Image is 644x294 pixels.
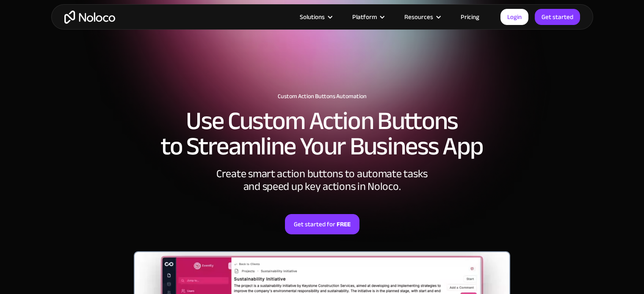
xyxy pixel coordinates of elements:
[300,11,325,22] div: Solutions
[352,11,377,22] div: Platform
[394,11,450,22] div: Resources
[342,11,394,22] div: Platform
[535,9,580,25] a: Get started
[450,11,490,22] a: Pricing
[60,93,585,100] h1: Custom Action Buttons Automation
[195,168,449,193] div: Create smart action buttons to automate tasks and speed up key actions in Noloco.
[404,11,433,22] div: Resources
[285,214,359,234] a: Get started forFREE
[289,11,342,22] div: Solutions
[500,9,528,25] a: Login
[337,219,351,230] strong: FREE
[60,108,585,159] h2: Use Custom Action Buttons to Streamline Your Business App
[64,11,115,24] a: home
